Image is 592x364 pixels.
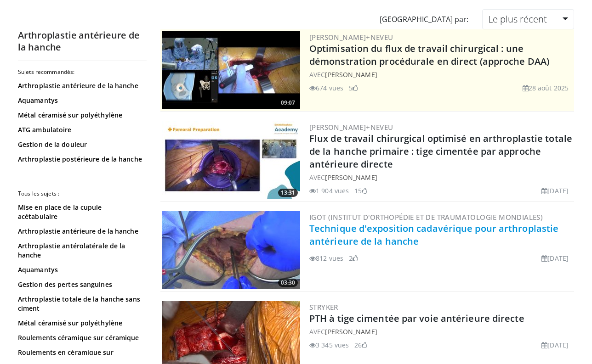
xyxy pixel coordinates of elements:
font: 28 août 2025 [529,84,569,92]
a: [PERSON_NAME] [325,173,377,182]
font: 09:07 [281,99,295,106]
a: Métal céramisé sur polyéthylène [18,111,142,120]
a: Aquamantys [18,265,142,274]
a: IGOT (Institut d'orthopédie et de traumatologie mondiales) [309,213,543,222]
font: Tous les sujets : [18,190,59,197]
font: Arthroplastie antérolatérale de la hanche [18,241,125,259]
font: Aquamantys [18,265,58,274]
font: 13:31 [281,189,295,196]
font: 3 345 vues [316,341,349,349]
a: [PERSON_NAME] [325,70,377,79]
a: Arthroplastie totale de la hanche sans ciment [18,295,142,313]
font: ATG ambulatoire [18,125,72,134]
a: Arthroplastie postérieure de la hanche [18,155,142,164]
a: Optimisation du flux de travail chirurgical : une démonstration procédurale en direct (approche DAA) [309,42,549,67]
font: Roulements céramique sur céramique [18,333,139,342]
font: 812 vues [316,254,343,263]
font: [DATE] [547,341,569,349]
font: Arthroplastie totale de la hanche sans ciment [18,295,140,313]
a: Gestion de la douleur [18,140,142,149]
a: 09:07 [162,31,300,109]
a: 03:30 [162,211,300,289]
a: Arthroplastie antérieure de la hanche [18,227,142,236]
a: Mise en place de la cupule acétabulaire [18,203,142,221]
a: PTH à ​​tige cimentée par voie antérieure directe [309,312,524,325]
font: Sujets recommandés: [18,68,74,76]
font: Gestion de la douleur [18,140,87,149]
font: Aquamantys [18,96,58,105]
a: ATG ambulatoire [18,125,142,134]
font: [GEOGRAPHIC_DATA] par: [380,14,468,24]
font: Métal céramisé sur polyéthylène [18,319,122,327]
a: Métal céramisé sur polyéthylène [18,319,142,328]
font: Métal céramisé sur polyéthylène [18,111,122,119]
font: AVEC [309,327,325,336]
img: 0362a867-3103-4326-8eff-fe171b2c26e5.300x170_q85_crop-smart_upscale.jpg [162,211,300,289]
font: 26 [354,341,362,349]
a: Aquamantys [18,96,142,105]
a: [PERSON_NAME]+Neveu [309,123,393,132]
font: 15 [354,186,362,195]
font: [DATE] [547,186,569,195]
a: Gestion des pertes sanguines [18,280,142,289]
font: Mise en place de la cupule acétabulaire [18,203,102,221]
a: Arthroplastie antérolatérale de la hanche [18,241,142,260]
font: Gestion des pertes sanguines [18,280,112,289]
a: Technique d'exposition cadavérique pour arthroplastie antérieure de la hanche [309,222,558,247]
a: 13:31 [162,121,300,199]
img: bcfc90b5-8c69-4b20-afee-af4c0acaf118.300x170_q85_crop-smart_upscale.jpg [162,31,300,109]
font: 1 904 vues [316,186,349,195]
font: AVEC [309,70,325,79]
img: 0fcfa1b5-074a-41e4-bf3d-4df9b2562a6c.300x170_q85_crop-smart_upscale.jpg [162,121,300,199]
a: Roulements céramique sur céramique [18,333,142,342]
a: [PERSON_NAME]+Neveu [309,33,393,42]
font: Arthroplastie postérieure de la hanche [18,155,142,163]
font: [DATE] [547,254,569,263]
font: Arthroplastie antérieure de la hanche [18,81,138,90]
font: 2 [349,254,353,263]
font: AVEC [309,173,325,182]
font: Arthroplastie antérieure de la hanche [18,227,138,235]
a: Arthroplastie antérieure de la hanche [18,81,142,90]
font: Le plus récent [488,13,547,25]
font: Arthroplastie antérieure de la hanche [18,29,140,53]
font: 674 vues [316,84,343,92]
font: 5 [349,84,353,92]
a: Flux de travail chirurgical optimisé en arthroplastie totale de la hanche primaire : tige cimenté... [309,132,572,170]
a: Stryker [309,302,338,312]
a: Le plus récent [482,9,574,29]
a: [PERSON_NAME] [325,327,377,336]
font: 03:30 [281,279,295,286]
